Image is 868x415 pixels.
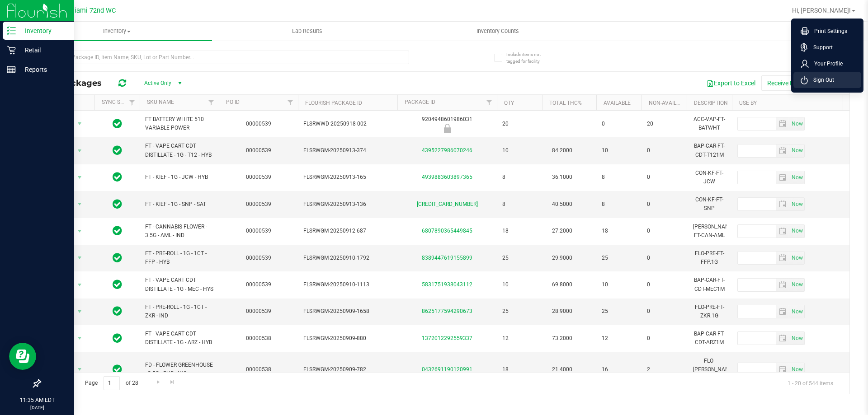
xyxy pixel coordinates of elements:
span: select [74,332,85,345]
span: 8 [502,173,537,182]
span: 84.2000 [547,144,577,157]
span: 10 [502,280,537,289]
span: 0 [647,307,681,316]
div: FLO-[PERSON_NAME]-RHB-HYI [692,356,726,384]
span: Sign Out [808,75,834,84]
span: 0 [647,173,681,182]
span: select [74,198,85,210]
span: In Sync [113,363,122,376]
span: FLSRWGM-20250909-880 [303,334,392,343]
span: Include items not tagged for facility [506,51,552,65]
span: All Packages [47,78,111,88]
span: select [776,279,789,291]
span: FT - CANNABIS FLOWER - 3.5G - AML - IND [145,223,213,240]
span: Inventory Counts [464,27,531,35]
a: Go to the last page [166,376,179,388]
span: Set Current date [789,117,805,131]
span: select [776,145,789,157]
span: select [74,363,85,376]
span: select [789,305,804,318]
span: 25 [502,254,537,262]
span: FLSRWGM-20250913-136 [303,200,392,209]
span: In Sync [113,171,122,183]
span: select [776,117,789,130]
span: FLSRWGM-20250910-1113 [303,280,392,289]
span: select [789,363,804,376]
span: 25 [602,254,636,262]
span: In Sync [113,144,122,157]
span: 27.2000 [547,224,577,238]
span: FT - VAPE CART CDT DISTILLATE - 1G - MEC - HYS [145,276,213,293]
span: FD - FLOWER GREENHOUSE - 3.5G - RHB - HYI [145,361,213,378]
div: CON-KF-FT-JCW [692,168,726,187]
a: 4395227986070246 [422,147,472,154]
div: BAP-CAR-FT-CDT-T121M [692,141,726,160]
span: Page of 28 [77,376,146,390]
a: Description [694,100,728,106]
span: In Sync [113,278,122,291]
span: 0 [647,280,681,289]
span: FT BATTERY WHITE 510 VARIABLE POWER [145,115,213,132]
span: In Sync [113,332,122,345]
span: FT - VAPE CART CDT DISTILLATE - 1G - T12 - HYB [145,142,213,159]
span: 28.9000 [547,305,577,318]
span: 69.8000 [547,278,577,291]
span: select [74,171,85,184]
span: 0 [647,254,681,262]
p: [DATE] [4,404,70,411]
span: In Sync [113,224,122,237]
a: Filter [125,95,140,110]
span: 0 [602,120,636,128]
a: Use By [739,100,757,106]
span: FLSRWGM-20250913-374 [303,146,392,155]
a: 00000539 [246,121,271,127]
span: FT - KIEF - 1G - JCW - HYB [145,173,213,182]
a: 00000539 [246,308,271,314]
span: Set Current date [789,332,805,345]
span: FLSRWGM-20250912-687 [303,227,392,235]
iframe: Resource center [9,343,36,370]
a: 00000539 [246,228,271,234]
span: 12 [502,334,537,343]
span: FLSRWGM-20250913-165 [303,173,392,182]
li: Sign Out [793,72,861,88]
span: Lab Results [280,27,335,35]
span: 16 [602,365,636,374]
span: select [789,225,804,238]
button: Export to Excel [701,75,761,91]
span: select [789,332,804,345]
inline-svg: Reports [7,65,16,74]
span: select [789,117,804,130]
a: Total THC% [549,100,582,106]
span: select [74,279,85,291]
a: Available [604,100,631,106]
span: select [789,252,804,264]
span: Set Current date [789,305,805,318]
a: 00000538 [246,366,271,373]
div: [PERSON_NAME]-FT-CAN-AML [692,222,726,241]
a: 00000539 [246,255,271,261]
a: Filter [482,95,497,110]
div: BAP-CAR-FT-CDT-ARZ1M [692,329,726,348]
span: 8 [602,200,636,209]
span: 1 - 20 of 544 items [780,376,840,390]
a: Inventory [22,22,212,41]
input: Search Package ID, Item Name, SKU, Lot or Part Number... [40,51,409,64]
span: Support [808,43,833,52]
div: FLO-PRE-FT-ZKR.1G [692,302,726,321]
a: 00000539 [246,281,271,288]
a: Qty [504,100,514,106]
div: FLO-PRE-FT-FFP.1G [692,248,726,267]
span: Set Current date [789,144,805,157]
span: 18 [502,227,537,235]
span: 29.9000 [547,252,577,265]
span: 10 [602,280,636,289]
span: select [74,145,85,157]
a: 00000539 [246,147,271,154]
span: 0 [647,334,681,343]
span: select [776,225,789,238]
span: FLSRWGM-20250909-782 [303,365,392,374]
div: ACC-VAP-FT-BATWHT [692,114,726,133]
span: 25 [502,307,537,316]
span: In Sync [113,305,122,317]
